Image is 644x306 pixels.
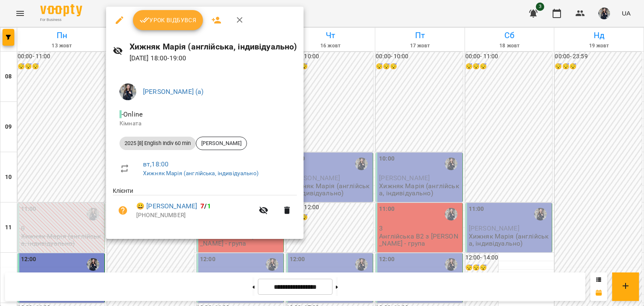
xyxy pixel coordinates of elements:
[207,202,211,210] span: 1
[140,15,197,25] span: Урок відбувся
[130,40,297,53] h6: Хижняк Марія (англійська, індивідуально)
[119,119,290,128] p: Кімната
[113,200,133,220] button: Візит ще не сплачено. Додати оплату?
[133,10,203,30] button: Урок відбувся
[119,83,136,100] img: 5dc71f453aaa25dcd3a6e3e648fe382a.JPG
[136,211,254,220] p: [PHONE_NUMBER]
[130,53,297,63] p: [DATE] 18:00 - 19:00
[119,110,144,118] span: - Online
[143,160,169,168] a: вт , 18:00
[200,202,204,210] span: 7
[119,140,196,147] span: 2025 [8] English Indiv 60 min
[200,202,210,210] b: /
[143,88,204,96] a: [PERSON_NAME] (а)
[136,201,197,211] a: 😀 [PERSON_NAME]
[113,187,297,228] ul: Клієнти
[143,170,259,176] a: Хижняк Марія (англійська, індивідуально)
[196,137,247,150] div: [PERSON_NAME]
[196,140,247,147] span: [PERSON_NAME]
